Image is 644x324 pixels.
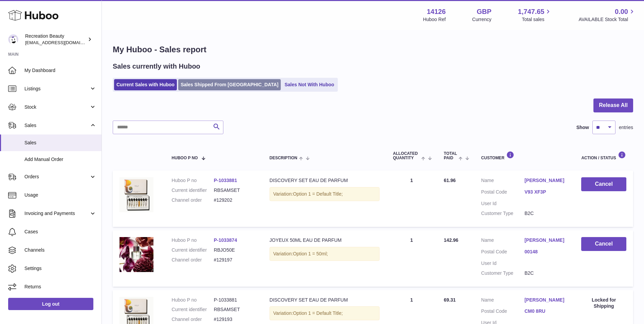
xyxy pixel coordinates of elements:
[24,265,96,272] span: Settings
[8,34,18,44] img: customercare@recreationbeauty.com
[525,249,568,255] a: 00148
[270,237,380,244] div: JOYEUX 50ML EAU DE PARFUM
[214,316,256,323] dd: #129193
[386,230,437,287] td: 1
[172,237,214,244] dt: Huboo P no
[525,270,568,276] dd: B2C
[481,237,525,245] dt: Name
[172,257,214,263] dt: Channel order
[172,156,198,160] span: Huboo P no
[24,67,96,74] span: My Dashboard
[214,306,256,313] dd: RBSAMSET
[481,297,525,305] dt: Name
[214,187,256,194] dd: RBSAMSET
[113,44,633,55] h1: My Huboo - Sales report
[293,310,343,316] span: Option 1 = Default Title;
[481,189,525,197] dt: Postal Code
[214,178,237,183] a: P-1033881
[24,86,89,92] span: Listings
[481,270,525,276] dt: Customer Type
[293,191,343,197] span: Option 1 = Default Title;
[172,247,214,253] dt: Current identifier
[214,247,256,253] dd: RBJO50E
[578,7,636,23] a: 0.00 AVAILABLE Stock Total
[119,177,153,212] img: ANWD_12ML.jpg
[481,260,525,267] dt: User Id
[172,187,214,194] dt: Current identifier
[481,210,525,217] dt: Customer Type
[525,210,568,217] dd: B2C
[25,40,100,45] span: [EMAIL_ADDRESS][DOMAIN_NAME]
[214,297,256,303] dd: P-1033881
[525,297,568,303] a: [PERSON_NAME]
[427,7,446,16] strong: 14126
[24,284,96,290] span: Returns
[386,170,437,227] td: 1
[518,7,545,16] span: 1,747.65
[481,151,568,160] div: Customer
[172,306,214,313] dt: Current identifier
[581,177,626,191] button: Cancel
[481,177,525,185] dt: Name
[270,247,380,261] div: Variation:
[444,297,456,303] span: 69.31
[214,237,237,243] a: P-1033874
[270,177,380,184] div: DISCOVERY SET EAU DE PARFUM
[119,237,153,272] img: Joyeux50mledpstyled.jpg
[581,237,626,251] button: Cancel
[619,124,633,131] span: entries
[282,79,336,90] a: Sales Not With Huboo
[481,249,525,257] dt: Postal Code
[270,187,380,201] div: Variation:
[172,177,214,184] dt: Huboo P no
[576,124,589,131] label: Show
[270,306,380,320] div: Variation:
[114,79,177,90] a: Current Sales with Huboo
[615,7,628,16] span: 0.00
[25,33,86,46] div: Recreation Beauty
[472,16,492,23] div: Currency
[578,16,636,23] span: AVAILABLE Stock Total
[24,122,89,129] span: Sales
[24,104,89,110] span: Stock
[477,7,491,16] strong: GBP
[593,98,633,112] button: Release All
[214,257,256,263] dd: #129197
[24,229,96,235] span: Cases
[581,297,626,310] div: Locked for Shipping
[481,200,525,207] dt: User Id
[525,308,568,314] a: CM0 8RU
[172,316,214,323] dt: Channel order
[270,297,380,303] div: DISCOVERY SET EAU DE PARFUM
[24,156,96,163] span: Add Manual Order
[581,151,626,160] div: Action / Status
[393,151,420,160] span: ALLOCATED Quantity
[522,16,552,23] span: Total sales
[525,189,568,195] a: V93 XF3P
[444,237,458,243] span: 142.96
[423,16,446,23] div: Huboo Ref
[518,7,552,23] a: 1,747.65 Total sales
[444,178,456,183] span: 61.96
[172,297,214,303] dt: Huboo P no
[113,62,200,71] h2: Sales currently with Huboo
[8,298,93,310] a: Log out
[24,140,96,146] span: Sales
[172,197,214,203] dt: Channel order
[444,151,457,160] span: Total paid
[24,192,96,198] span: Usage
[24,247,96,253] span: Channels
[24,174,89,180] span: Orders
[178,79,281,90] a: Sales Shipped From [GEOGRAPHIC_DATA]
[24,210,89,217] span: Invoicing and Payments
[525,177,568,184] a: [PERSON_NAME]
[214,197,256,203] dd: #129202
[481,308,525,316] dt: Postal Code
[293,251,328,256] span: Option 1 = 50ml;
[525,237,568,244] a: [PERSON_NAME]
[270,156,297,160] span: Description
